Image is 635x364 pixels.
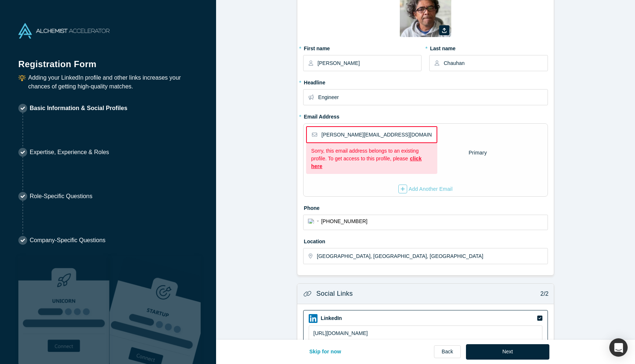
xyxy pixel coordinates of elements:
div: Sorry, this email address belongs to an existing profile. To get access to this profile, please [311,147,432,170]
p: 2/2 [537,290,549,298]
p: Basic Information & Social Profiles [30,104,128,113]
div: Primary [468,146,487,159]
button: Skip for now [302,344,349,360]
button: Add Another Email [398,184,453,194]
label: LinkedIn [320,314,342,322]
a: click here [311,156,422,169]
h1: Registration Form [18,50,198,71]
p: Company-Specific Questions [30,236,105,245]
button: Next [466,344,549,360]
img: LinkedIn icon [309,314,317,323]
img: Prism AI [110,256,201,364]
a: Back [434,345,461,358]
input: Partner, CEO [318,90,547,105]
label: Location [303,235,548,245]
label: Last name [429,42,548,52]
input: Enter a location [317,248,547,264]
label: Headline [303,76,548,87]
p: Adding your LinkedIn profile and other links increases your chances of getting high-quality matches. [28,73,198,91]
p: Expertise, Experience & Roles [30,148,109,157]
img: Robust Technologies [18,256,110,364]
label: Phone [303,202,548,212]
label: First name [303,42,421,52]
label: Email Address [303,110,340,121]
img: Alchemist Accelerator Logo [18,23,110,39]
h3: Social Links [316,289,353,299]
div: LinkedIn iconLinkedIn [303,310,548,345]
p: Role-Specific Questions [30,192,93,201]
div: Add Another Email [398,185,453,193]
